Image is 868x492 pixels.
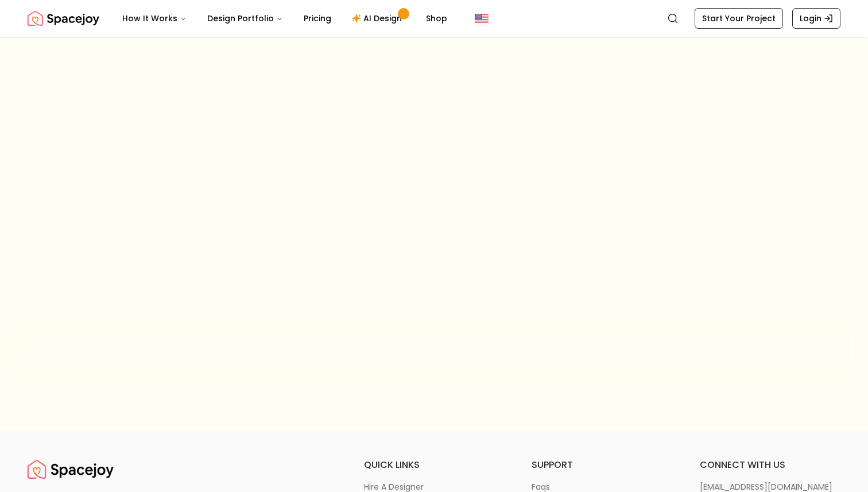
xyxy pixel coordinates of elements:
a: Login [792,8,840,29]
h6: support [532,458,672,472]
a: AI Design [343,7,414,30]
a: Spacejoy [28,458,114,481]
h6: connect with us [700,458,840,472]
a: Pricing [294,7,340,30]
h6: quick links [364,458,505,472]
a: Shop [417,7,456,30]
img: Spacejoy Logo [28,458,114,481]
img: United States [475,11,489,25]
a: Start Your Project [695,8,783,29]
a: Spacejoy [28,7,99,30]
img: Spacejoy Logo [28,7,99,30]
button: How It Works [113,7,196,30]
button: Design Portfolio [198,7,292,30]
nav: Main [113,7,456,30]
